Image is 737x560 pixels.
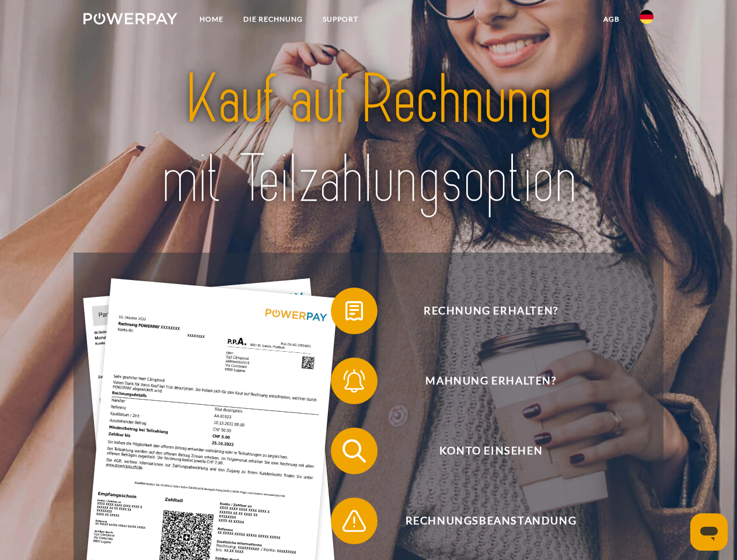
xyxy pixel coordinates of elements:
img: logo-powerpay-white.svg [83,13,177,24]
img: title-powerpay_de.svg [111,56,626,223]
button: Rechnungsbeanstandung [331,498,634,544]
a: agb [593,9,630,30]
span: Mahnung erhalten? [348,358,634,404]
span: Rechnung erhalten? [348,288,634,334]
a: DIE RECHNUNG [233,9,313,30]
a: Home [190,9,233,30]
span: Konto einsehen [348,428,634,474]
button: Rechnung erhalten? [331,288,634,334]
button: Mahnung erhalten? [331,358,634,404]
img: qb_bell.svg [340,366,369,395]
iframe: Schaltfläche zum Öffnen des Messaging-Fensters [690,513,728,551]
a: SUPPORT [313,9,368,30]
img: qb_search.svg [340,436,369,466]
button: Konto einsehen [331,428,634,474]
img: de [640,10,654,24]
img: qb_warning.svg [340,506,369,535]
span: Rechnungsbeanstandung [348,498,634,544]
img: qb_bill.svg [340,296,369,325]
